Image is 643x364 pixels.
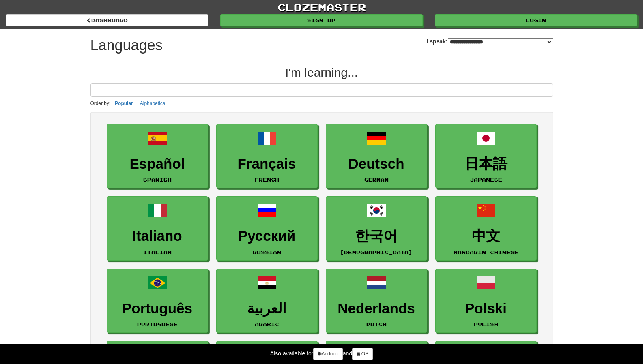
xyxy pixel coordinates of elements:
a: dashboard [6,14,208,26]
a: 한국어[DEMOGRAPHIC_DATA] [326,196,427,261]
h2: I'm learning... [90,66,553,79]
a: PolskiPolish [435,269,537,333]
a: ItalianoItalian [107,196,208,261]
a: EspañolSpanish [107,124,208,188]
h3: 한국어 [330,228,423,244]
a: NederlandsDutch [326,269,427,333]
h3: Polski [440,301,532,317]
h3: Русский [221,228,313,244]
a: العربيةArabic [216,269,318,333]
a: Login [435,14,637,26]
small: Russian [253,249,281,255]
h3: Nederlands [330,301,423,317]
small: Italian [143,249,172,255]
a: iOS [352,348,373,360]
h3: Português [111,301,204,317]
a: FrançaisFrench [216,124,318,188]
a: DeutschGerman [326,124,427,188]
small: Polish [474,321,498,327]
a: PortuguêsPortuguese [107,269,208,333]
small: Portuguese [137,321,178,327]
label: I speak: [426,37,553,45]
small: [DEMOGRAPHIC_DATA] [340,249,413,255]
a: РусскийRussian [216,196,318,261]
h1: Languages [90,37,163,54]
a: 日本語Japanese [435,124,537,188]
h3: 中文 [440,228,532,244]
small: Japanese [470,177,502,182]
h3: العربية [221,301,313,317]
select: I speak: [448,38,553,45]
a: Sign up [220,14,422,26]
h3: 日本語 [440,156,532,172]
small: Arabic [255,321,279,327]
small: Spanish [143,177,172,182]
h3: Français [221,156,313,172]
button: Alphabetical [138,99,169,108]
button: Popular [112,99,135,108]
small: French [255,177,279,182]
small: Dutch [366,321,387,327]
a: Android [313,348,342,360]
h3: Deutsch [330,156,423,172]
h3: Español [111,156,204,172]
small: Order by: [90,101,111,106]
small: Mandarin Chinese [454,249,518,255]
small: German [364,177,389,182]
a: 中文Mandarin Chinese [435,196,537,261]
h3: Italiano [111,228,204,244]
